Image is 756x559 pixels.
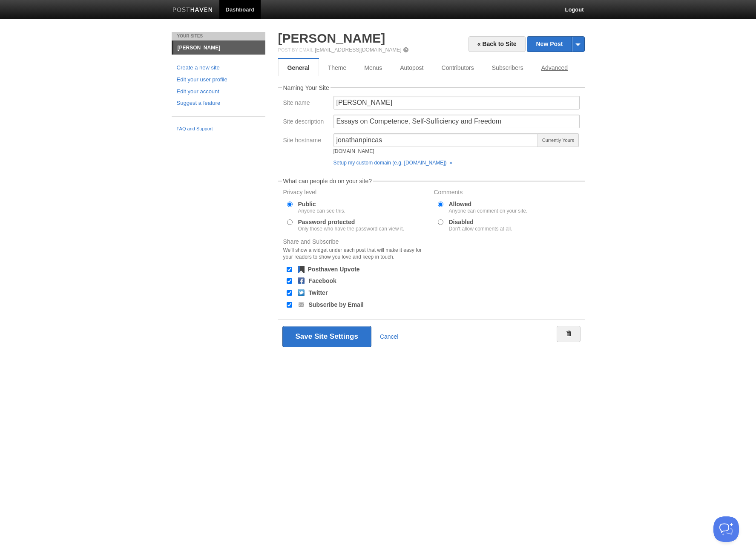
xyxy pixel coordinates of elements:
[713,516,739,542] iframe: Help Scout Beacon - Open
[283,247,429,260] div: We'll show a widget under each post that will make it easy for your readers to show you love and ...
[333,160,452,166] a: Setup my custom domain (e.g. [DOMAIN_NAME]) »
[173,41,265,55] a: [PERSON_NAME]
[282,178,374,184] legend: What can people do on your site?
[449,219,512,231] label: Disabled
[172,7,213,14] img: Posthaven-bar
[298,226,404,231] div: Only those who have the password can view it.
[278,59,319,76] a: General
[282,85,331,91] legend: Naming Your Site
[298,201,345,213] label: Public
[449,208,528,213] div: Anyone can comment on your site.
[298,208,345,213] div: Anyone can see this.
[449,201,528,213] label: Allowed
[283,100,328,108] label: Site name
[532,59,577,76] a: Advanced
[177,99,260,108] a: Suggest a feature
[315,47,401,53] a: [EMAIL_ADDRESS][DOMAIN_NAME]
[172,32,265,40] li: Your Sites
[319,59,356,76] a: Theme
[298,219,404,231] label: Password protected
[391,59,432,76] a: Autopost
[538,133,578,147] span: Currently Yours
[433,59,483,76] a: Contributors
[355,59,391,76] a: Menus
[283,189,429,197] label: Privacy level
[309,290,328,296] label: Twitter
[309,278,336,284] label: Facebook
[283,118,328,127] label: Site description
[434,189,580,197] label: Comments
[380,333,399,340] a: Cancel
[449,226,512,231] div: Don't allow comments at all.
[282,326,371,347] button: Save Site Settings
[278,31,385,45] a: [PERSON_NAME]
[177,87,260,96] a: Edit your account
[308,266,360,272] label: Posthaven Upvote
[298,289,305,296] img: twitter.png
[177,63,260,72] a: Create a new site
[469,36,526,52] a: « Back to Site
[298,277,305,284] img: facebook.png
[483,59,532,76] a: Subscribers
[333,149,539,154] div: [DOMAIN_NAME]
[278,47,313,52] span: Post by Email
[309,302,364,308] label: Subscribe by Email
[527,37,584,52] a: New Post
[177,75,260,84] a: Edit your user profile
[283,239,429,262] label: Share and Subscribe
[283,137,328,145] label: Site hostname
[177,125,260,133] a: FAQ and Support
